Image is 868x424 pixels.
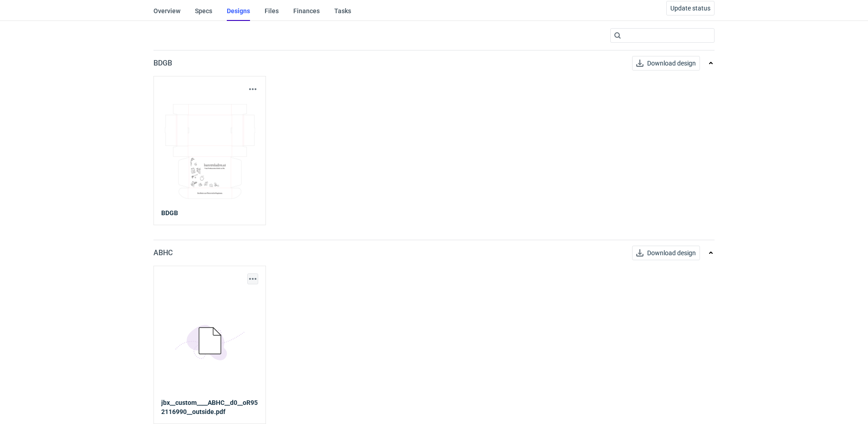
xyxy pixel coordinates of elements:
[265,1,279,21] a: Files
[153,58,172,69] p: BDGB
[666,1,715,15] button: Update status
[161,398,258,416] a: jbx__custom____ABHC__d0__oR952116990__outside.pdf
[293,1,320,21] a: Finances
[647,60,696,66] span: Download design
[334,1,351,21] a: Tasks
[164,97,255,206] img: 3r24yiJMxbiBKoCpKrGs.jpg
[153,1,180,21] a: Overview
[227,1,250,21] a: Designs
[632,246,700,260] button: Download design
[670,5,710,11] span: Update status
[247,84,258,95] button: Actions
[161,399,258,415] strong: jbx__custom____ABHC__d0__oR952116990__outside.pdf
[247,273,258,284] button: Actions
[161,208,258,217] a: BDGB
[161,209,178,217] strong: BDGB
[195,1,212,21] a: Specs
[632,56,700,71] button: Download design
[647,250,696,256] span: Download design
[153,247,173,258] p: ABHC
